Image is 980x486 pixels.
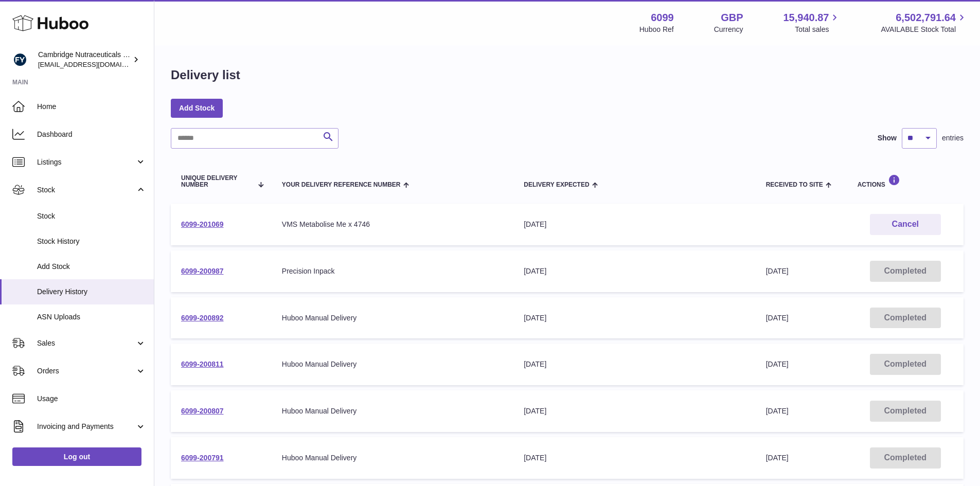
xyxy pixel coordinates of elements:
a: 6099-200791 [181,454,224,462]
div: Huboo Manual Delivery [282,453,503,463]
span: Usage [37,394,146,404]
div: Precision Inpack [282,266,503,276]
a: Add Stock [171,99,223,117]
span: Home [37,102,146,112]
span: [EMAIL_ADDRESS][DOMAIN_NAME] [38,60,151,68]
span: Add Stock [37,262,146,272]
a: 6099-200987 [181,267,224,275]
span: Stock History [37,237,146,246]
div: [DATE] [524,406,745,416]
span: 15,940.87 [783,11,829,25]
span: Dashboard [37,130,146,139]
span: Stock [37,185,135,195]
span: Delivery History [37,287,146,297]
span: entries [942,133,964,143]
div: [DATE] [524,220,745,229]
strong: 6099 [651,11,674,25]
span: Invoicing and Payments [37,422,135,431]
img: huboo@camnutra.com [12,52,28,67]
span: Received to Site [766,182,823,188]
a: 6099-200892 [181,314,224,322]
span: Sales [37,338,135,348]
a: 6099-201069 [181,220,224,228]
div: [DATE] [524,313,745,323]
span: Unique Delivery Number [181,175,252,188]
span: Total sales [795,25,841,34]
span: Listings [37,157,135,167]
div: Currency [714,25,743,34]
div: Huboo Manual Delivery [282,406,503,416]
strong: GBP [721,11,743,25]
span: [DATE] [766,407,789,415]
span: [DATE] [766,360,789,368]
div: Cambridge Nutraceuticals Ltd [38,50,131,69]
span: Stock [37,211,146,221]
span: Delivery Expected [524,182,589,188]
span: ASN Uploads [37,312,146,322]
span: [DATE] [766,314,789,322]
span: Orders [37,366,135,376]
div: [DATE] [524,359,745,369]
div: [DATE] [524,266,745,276]
div: VMS Metabolise Me x 4746 [282,220,503,229]
span: AVAILABLE Stock Total [881,25,968,34]
a: 15,940.87 Total sales [783,11,841,34]
a: 6,502,791.64 AVAILABLE Stock Total [881,11,968,34]
div: Actions [858,174,953,188]
a: Log out [12,447,141,466]
span: [DATE] [766,267,789,275]
button: Cancel [870,214,941,235]
h1: Delivery list [171,67,240,83]
a: 6099-200807 [181,407,224,415]
div: Huboo Manual Delivery [282,313,503,323]
span: [DATE] [766,454,789,462]
a: 6099-200811 [181,360,224,368]
div: [DATE] [524,453,745,463]
div: Huboo Manual Delivery [282,359,503,369]
label: Show [878,133,897,143]
span: Your Delivery Reference Number [282,182,401,188]
span: 6,502,791.64 [896,11,956,25]
div: Huboo Ref [639,25,674,34]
